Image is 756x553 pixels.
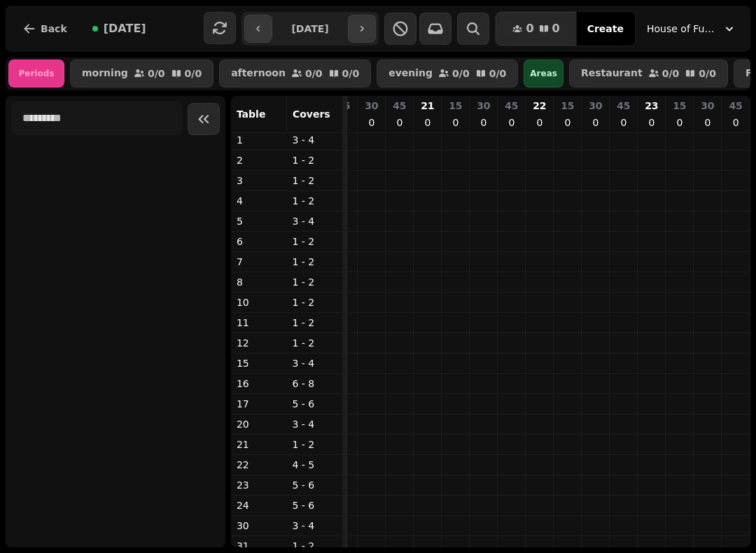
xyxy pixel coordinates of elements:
[590,115,601,129] p: 0
[647,22,717,36] span: House of Fu Manchester
[41,24,67,34] span: Back
[188,103,220,135] button: Collapse sidebar
[185,69,202,78] p: 0 / 0
[237,255,281,269] p: 7
[292,194,337,208] p: 1 - 2
[702,115,713,129] p: 0
[366,115,377,129] p: 0
[638,16,745,41] button: House of Fu Manchester
[562,115,573,129] p: 0
[292,153,337,167] p: 1 - 2
[292,397,337,411] p: 5 - 6
[701,99,714,113] p: 30
[237,539,281,553] p: 31
[11,12,78,45] button: Back
[292,458,337,472] p: 4 - 5
[581,68,643,79] p: Restaurant
[292,377,337,391] p: 6 - 8
[70,59,213,87] button: morning0/00/0
[237,519,281,533] p: 30
[292,316,337,330] p: 1 - 2
[421,99,434,113] p: 21
[237,397,281,411] p: 17
[452,69,470,78] p: 0 / 0
[673,99,686,113] p: 15
[231,68,286,79] p: afternoon
[589,99,602,113] p: 30
[237,437,281,451] p: 21
[729,99,742,113] p: 45
[305,69,323,78] p: 0 / 0
[587,24,624,34] span: Create
[393,99,406,113] p: 45
[293,108,330,120] span: Covers
[237,316,281,330] p: 11
[533,99,546,113] p: 22
[237,214,281,228] p: 5
[552,23,560,34] span: 0
[489,69,507,78] p: 0 / 0
[292,539,337,553] p: 1 - 2
[237,478,281,492] p: 23
[237,275,281,289] p: 8
[422,115,433,129] p: 0
[292,275,337,289] p: 1 - 2
[506,115,517,129] p: 0
[618,115,629,129] p: 0
[292,255,337,269] p: 1 - 2
[662,69,680,78] p: 0 / 0
[576,12,635,45] button: Create
[524,59,563,87] div: Areas
[237,295,281,309] p: 10
[292,519,337,533] p: 3 - 4
[148,69,165,78] p: 0 / 0
[477,99,490,113] p: 30
[292,133,337,147] p: 3 - 4
[569,59,728,87] button: Restaurant0/00/0
[292,336,337,350] p: 1 - 2
[237,377,281,391] p: 16
[561,99,574,113] p: 15
[104,23,146,34] span: [DATE]
[646,115,657,129] p: 0
[237,194,281,208] p: 4
[674,115,685,129] p: 0
[237,234,281,248] p: 6
[449,99,462,113] p: 15
[730,115,741,129] p: 0
[496,12,576,45] button: 00
[237,108,266,120] span: Table
[237,336,281,350] p: 12
[699,69,716,78] p: 0 / 0
[81,12,157,45] button: [DATE]
[292,437,337,451] p: 1 - 2
[505,99,518,113] p: 45
[219,59,371,87] button: afternoon0/00/0
[394,115,405,129] p: 0
[645,99,658,113] p: 23
[237,498,281,512] p: 24
[292,356,337,370] p: 3 - 4
[450,115,461,129] p: 0
[388,68,433,79] p: evening
[292,498,337,512] p: 5 - 6
[534,115,545,129] p: 0
[377,59,518,87] button: evening0/00/0
[365,99,378,113] p: 30
[292,174,337,188] p: 1 - 2
[342,69,360,78] p: 0 / 0
[237,153,281,167] p: 2
[237,458,281,472] p: 22
[237,356,281,370] p: 15
[478,115,489,129] p: 0
[526,23,533,34] span: 0
[8,59,64,87] div: Periods
[237,133,281,147] p: 1
[292,214,337,228] p: 3 - 4
[292,234,337,248] p: 1 - 2
[237,417,281,431] p: 20
[292,478,337,492] p: 5 - 6
[292,417,337,431] p: 3 - 4
[237,174,281,188] p: 3
[617,99,630,113] p: 45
